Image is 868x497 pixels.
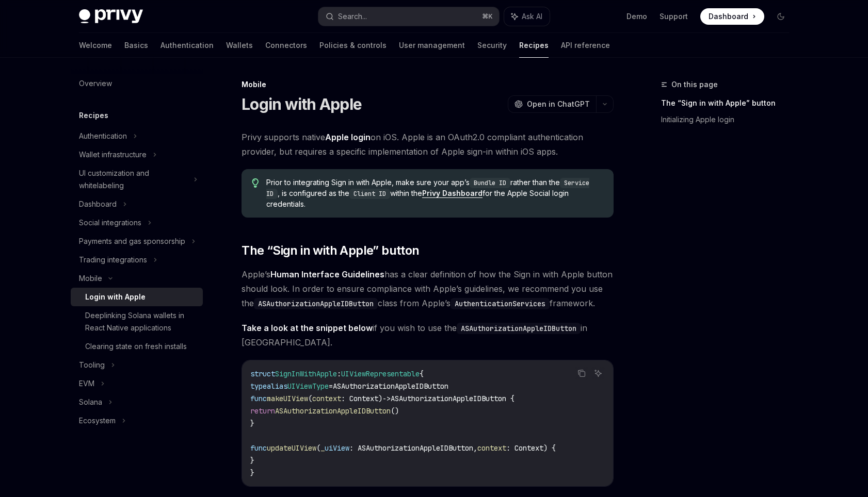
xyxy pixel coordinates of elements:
a: Authentication [160,33,214,58]
a: Initializing Apple login [661,111,797,128]
button: Copy the contents from the code block [575,367,588,380]
a: Apple login [325,132,371,143]
span: Open in ChatGPT [527,99,590,109]
a: Human Interface Guidelines [270,269,384,280]
span: func [250,394,267,403]
span: _ [320,443,325,453]
a: Connectors [265,33,307,58]
a: API reference [561,33,610,58]
span: ( [308,394,312,403]
div: EVM [79,377,94,390]
span: : Context) [341,394,382,403]
a: Security [477,33,507,58]
span: uiView [325,443,349,453]
div: Login with Apple [85,291,146,303]
span: } [250,468,254,477]
div: Wallet infrastructure [79,148,147,161]
span: On this page [671,78,718,91]
a: Demo [626,11,647,22]
span: UIViewType [287,382,329,391]
button: Ask AI [504,7,550,26]
span: ⌘ K [482,12,493,21]
code: AuthenticationServices [451,298,550,309]
div: Social integrations [79,217,141,229]
div: Solana [79,396,102,408]
span: ASAuthorizationAppleIDButton [275,406,391,416]
a: Support [660,11,688,22]
div: Mobile [242,79,614,90]
span: SignInWithApple [275,369,337,378]
span: = [329,382,333,391]
a: Welcome [79,33,112,58]
span: typealias [250,382,287,391]
span: func [250,443,267,453]
div: Ecosystem [79,415,116,427]
a: User management [399,33,465,58]
div: Tooling [79,359,105,371]
div: Overview [79,77,112,90]
div: Deeplinking Solana wallets in React Native applications [85,309,197,334]
div: Search... [338,10,367,23]
span: return [250,406,275,416]
span: UIViewRepresentable [341,369,420,378]
span: : Context) { [506,443,556,453]
div: Clearing state on fresh installs [85,340,187,353]
a: Deeplinking Solana wallets in React Native applications [71,306,203,337]
a: Clearing state on fresh installs [71,337,203,356]
span: The “Sign in with Apple” button [242,242,419,259]
strong: Take a look at the snippet below [242,323,373,333]
button: Toggle dark mode [773,8,789,25]
a: Policies & controls [319,33,387,58]
div: Dashboard [79,198,117,210]
svg: Tip [252,178,259,188]
span: ( [316,443,320,453]
button: Search...⌘K [318,7,499,26]
div: Mobile [79,272,102,285]
button: Ask AI [591,367,605,380]
span: updateUIView [267,443,316,453]
span: : [337,369,341,378]
span: -> [382,394,391,403]
span: Privy supports native on iOS. Apple is an OAuth2.0 compliant authentication provider, but require... [242,130,614,159]
span: context [477,443,506,453]
button: Open in ChatGPT [508,95,596,113]
a: Overview [71,74,203,93]
a: Privy Dashboard [422,189,483,198]
span: () [391,406,399,416]
span: Apple’s has a clear definition of how the Sign in with Apple button should look. In order to ensu... [242,267,614,310]
a: Basics [124,33,148,58]
span: makeUIView [267,394,308,403]
a: Dashboard [700,8,764,25]
div: Trading integrations [79,254,147,266]
span: : ASAuthorizationAppleIDButton, [349,443,477,453]
span: { [420,369,424,378]
span: } [250,419,254,428]
code: Service ID [266,178,589,199]
a: Recipes [519,33,549,58]
h5: Recipes [79,109,108,122]
span: if you wish to use the in [GEOGRAPHIC_DATA]. [242,321,614,350]
div: Authentication [79,130,127,142]
code: Bundle ID [470,178,510,188]
code: ASAuthorizationAppleIDButton [254,298,378,309]
span: Dashboard [709,11,748,22]
div: UI customization and whitelabeling [79,167,187,192]
span: Ask AI [522,11,542,22]
span: ASAuthorizationAppleIDButton [333,382,448,391]
a: Wallets [226,33,253,58]
span: context [312,394,341,403]
h1: Login with Apple [242,95,362,113]
code: Client ID [349,189,390,199]
img: dark logo [79,9,143,24]
code: ASAuthorizationAppleIDButton [457,323,581,334]
span: } [250,456,254,465]
span: Prior to integrating Sign in with Apple, make sure your app’s rather than the , is configured as ... [266,177,603,209]
a: Login with Apple [71,288,203,306]
span: struct [250,369,275,378]
a: The “Sign in with Apple” button [661,95,797,111]
span: ASAuthorizationAppleIDButton { [391,394,515,403]
div: Payments and gas sponsorship [79,235,185,247]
